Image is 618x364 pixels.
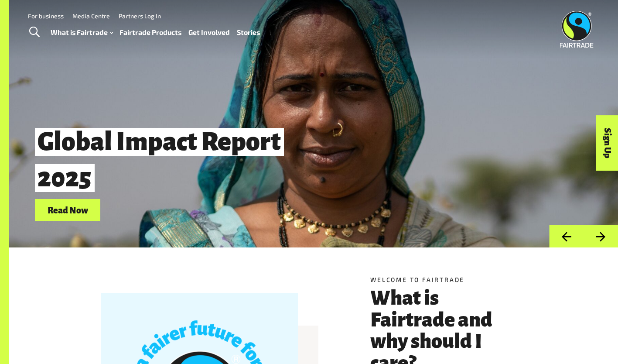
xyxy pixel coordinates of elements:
[35,199,100,221] a: Read Now
[584,225,618,247] button: Next
[120,26,181,39] a: Fairtrade Products
[188,26,230,39] a: Get Involved
[549,225,584,247] button: Previous
[560,11,594,48] img: Fairtrade Australia New Zealand logo
[24,21,45,43] a: Toggle Search
[51,26,113,39] a: What is Fairtrade
[72,12,110,20] a: Media Centre
[28,12,64,20] a: For business
[119,12,161,20] a: Partners Log In
[237,26,260,39] a: Stories
[35,128,284,192] span: Global Impact Report 2025
[370,275,526,285] h5: Welcome to Fairtrade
